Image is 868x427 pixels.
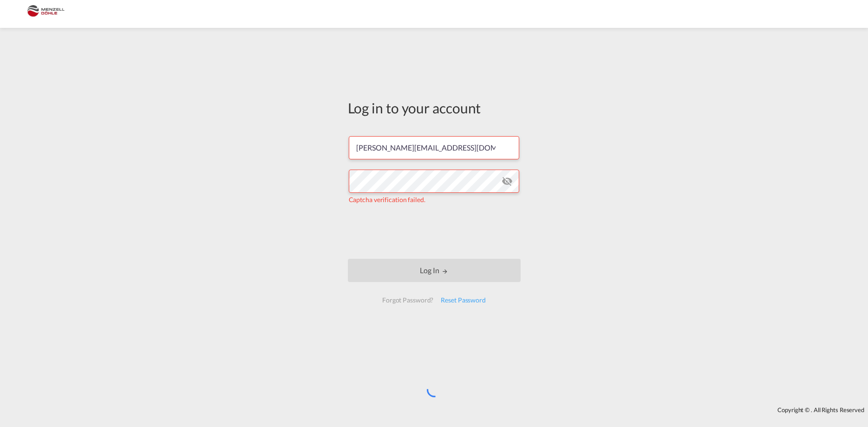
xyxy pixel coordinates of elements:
[349,136,519,159] input: Enter email/phone number
[364,213,505,250] iframe: reCAPTCHA
[348,259,521,282] button: LOGIN
[379,292,437,309] div: Forgot Password?
[14,4,77,25] img: 5c2b1670644e11efba44c1e626d722bd.JPG
[348,98,521,118] div: Log in to your account
[349,196,425,204] span: Captcha verification failed.
[502,176,513,187] md-icon: icon-eye-off
[437,292,489,309] div: Reset Password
